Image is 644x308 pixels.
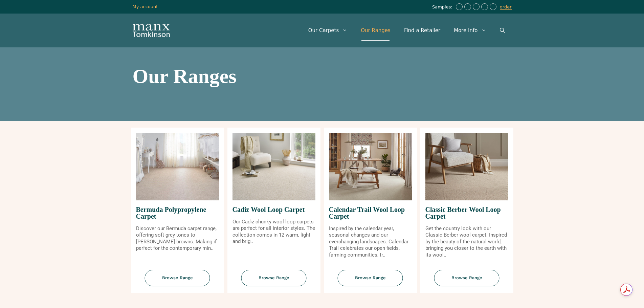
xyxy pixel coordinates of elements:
h1: Our Ranges [133,66,512,86]
span: Browse Range [145,270,210,286]
span: Browse Range [241,270,307,286]
p: Our Cadiz chunky wool loop carpets are perfect for all interior styles. The collection comes in 1... [232,219,315,245]
a: More Info [447,20,493,41]
span: Samples: [432,4,454,10]
p: Get the country look with our Classic Berber wool carpet. Inspired by the beauty of the natural w... [425,225,508,259]
span: Cadiz Wool Loop Carpet [232,200,315,219]
p: Inspired by the calendar year, seasonal changes and our everchanging landscapes. Calendar Trail c... [329,225,412,259]
img: Bermuda Polypropylene Carpet [136,133,219,200]
a: Browse Range [131,270,224,293]
span: Bermuda Polypropylene Carpet [136,200,219,225]
img: Manx Tomkinson [133,24,170,37]
span: Calendar Trail Wool Loop Carpet [329,200,412,225]
a: Browse Range [324,270,417,293]
a: Browse Range [227,270,320,293]
a: My account [133,4,158,9]
span: Browse Range [338,270,403,286]
img: Classic Berber Wool Loop Carpet [425,133,508,200]
img: Cadiz Wool Loop Carpet [232,133,315,200]
a: Our Ranges [354,20,397,41]
a: Our Carpets [302,20,354,41]
img: Calendar Trail Wool Loop Carpet [329,133,412,200]
a: Browse Range [420,270,513,293]
span: Browse Range [434,270,499,286]
a: order [500,4,512,10]
a: Find a Retailer [397,20,447,41]
p: Discover our Bermuda carpet range, offering soft grey tones to [PERSON_NAME] browns. Making if pe... [136,225,219,252]
a: Open Search Bar [493,20,512,41]
nav: Primary [302,20,512,41]
span: Classic Berber Wool Loop Carpet [425,200,508,225]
